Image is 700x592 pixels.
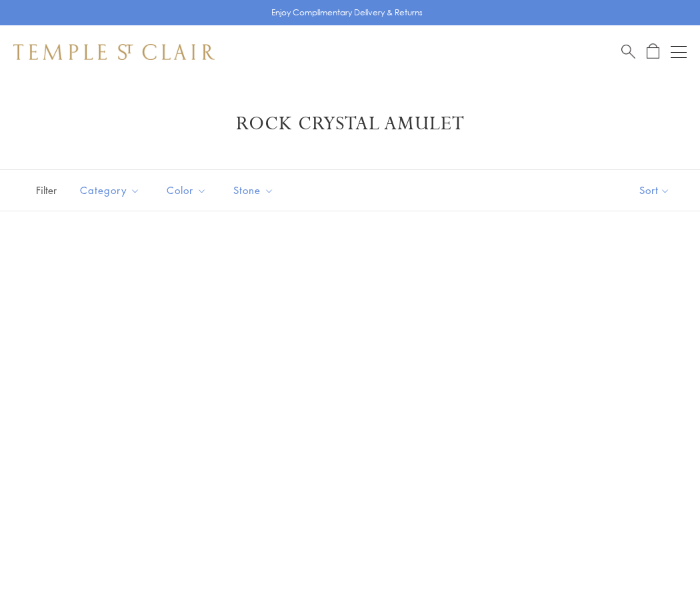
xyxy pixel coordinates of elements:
[609,170,700,211] button: Show sort by
[271,6,423,19] p: Enjoy Complimentary Delivery & Returns
[157,175,217,205] button: Color
[227,182,284,199] span: Stone
[223,175,284,205] button: Stone
[13,44,215,60] img: Temple St. Clair
[160,182,217,199] span: Color
[621,43,635,60] a: Search
[33,112,667,136] h1: Rock Crystal Amulet
[671,44,687,60] button: Open navigation
[647,43,659,60] a: Open Shopping Bag
[73,182,150,199] span: Category
[70,175,150,205] button: Category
